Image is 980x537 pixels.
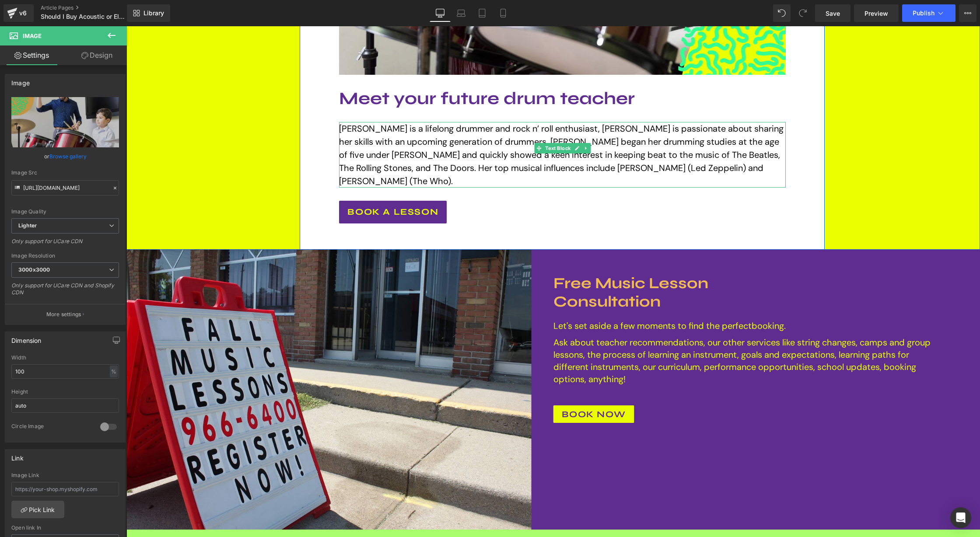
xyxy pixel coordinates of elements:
[18,222,37,229] b: Lighter
[472,4,493,22] a: Tablet
[11,364,119,379] input: auto
[221,179,312,192] span: Book a lesson
[451,4,472,22] a: Laptop
[213,62,659,83] h1: Meet your future drum teacher
[417,117,446,127] span: Text Block
[625,294,659,305] span: booking.
[41,4,141,11] a: Article Pages
[11,450,24,462] div: Link
[213,174,320,197] a: Book a lesson
[110,366,118,377] div: %
[427,248,582,266] strong: Free Music Lesson
[864,9,888,18] span: Preview
[11,282,119,302] div: Only support for UCare CDN and Shopify CDN
[11,472,119,478] div: Image Link
[11,398,119,413] input: auto
[213,97,657,160] span: [PERSON_NAME] is a lifelong drummer and rock n’ roll enthusiast, [PERSON_NAME] is passionate abou...
[493,4,514,22] a: Mobile
[427,379,508,397] a: Book Now
[11,355,119,361] div: Width
[902,4,955,22] button: Publish
[826,9,840,18] span: Save
[11,180,119,195] input: Link
[127,4,170,22] a: New Library
[11,482,119,496] input: https://your-shop.myshopify.com
[959,4,976,22] button: More
[773,4,791,22] button: Undo
[5,304,125,324] button: More settings
[17,7,28,19] div: v6
[11,253,119,259] div: Image Resolution
[18,266,50,273] b: 3000x3000
[11,501,64,518] a: Pick Link
[3,4,34,22] a: v6
[11,238,119,251] div: Only support for UCare CDN
[23,32,42,39] span: Image
[950,507,971,528] div: Open Intercom Messenger
[794,4,812,22] button: Redo
[46,310,81,318] p: More settings
[427,294,625,305] span: Let's set aside a few moments to find the perfect
[11,209,119,215] div: Image Quality
[430,4,451,22] a: Desktop
[11,170,119,176] div: Image Src
[913,10,934,17] span: Publish
[11,152,119,161] div: or
[854,4,899,22] a: Preview
[49,149,87,164] a: Browse gallery
[65,45,129,65] a: Design
[11,525,119,531] div: Open link In
[11,389,119,395] div: Height
[11,332,42,344] div: Dimension
[143,9,164,17] span: Library
[41,13,125,20] span: Should I Buy Acoustic or Electronic Drums?
[11,423,91,432] div: Circle Image
[11,74,30,87] div: Image
[427,310,834,375] div: Ask about teacher recommendations, our other services like string changes, camps and group lesson...
[427,266,534,285] strong: Consultation
[455,117,465,127] a: Expand / Collapse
